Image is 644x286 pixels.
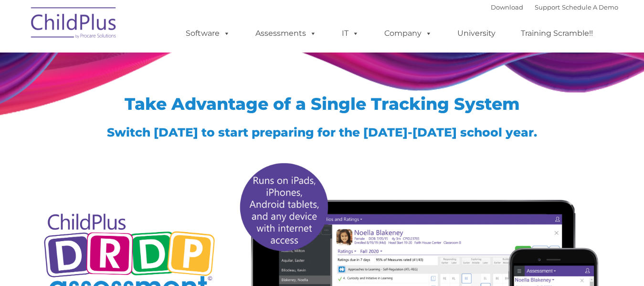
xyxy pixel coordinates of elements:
[176,24,240,43] a: Software
[535,3,560,11] a: Support
[332,24,369,43] a: IT
[246,24,326,43] a: Assessments
[448,24,505,43] a: University
[491,3,523,11] a: Download
[375,24,442,43] a: Company
[107,125,537,139] span: Switch [DATE] to start preparing for the [DATE]-[DATE] school year.
[125,94,520,114] span: Take Advantage of a Single Tracking System
[562,3,618,11] a: Schedule A Demo
[511,24,602,43] a: Training Scramble!!
[491,3,618,11] font: |
[26,0,122,48] img: ChildPlus by Procare Solutions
